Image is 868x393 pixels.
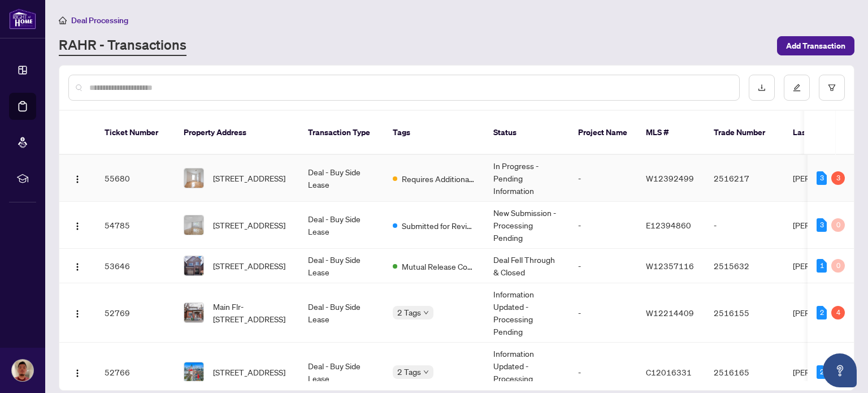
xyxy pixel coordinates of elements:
[646,308,694,318] span: W12214409
[384,111,484,155] th: Tags
[73,309,82,318] img: Logo
[59,36,186,56] a: RAHR - Transactions
[397,365,421,378] span: 2 Tags
[646,367,692,377] span: C12016331
[397,306,421,319] span: 2 Tags
[96,202,175,249] td: 54785
[12,360,33,381] img: Profile Icon
[213,366,285,378] span: [STREET_ADDRESS]
[73,262,82,271] img: Logo
[71,15,128,25] span: Deal Processing
[213,172,285,184] span: [STREET_ADDRESS]
[68,304,86,322] button: Logo
[68,257,86,275] button: Logo
[68,169,86,187] button: Logo
[68,363,86,381] button: Logo
[569,202,637,249] td: -
[831,259,845,273] div: 0
[299,202,384,249] td: Deal - Buy Side Lease
[817,306,827,319] div: 2
[646,173,694,183] span: W12392499
[777,36,854,55] button: Add Transaction
[402,260,475,273] span: Mutual Release Completed
[646,261,694,271] span: W12357116
[569,249,637,283] td: -
[213,260,285,272] span: [STREET_ADDRESS]
[73,369,82,378] img: Logo
[73,222,82,231] img: Logo
[793,84,801,92] span: edit
[423,310,429,316] span: down
[96,249,175,283] td: 53646
[402,172,475,185] span: Requires Additional Docs
[784,75,810,101] button: edit
[9,8,36,29] img: logo
[299,283,384,343] td: Deal - Buy Side Lease
[96,111,175,155] th: Ticket Number
[646,220,691,230] span: E12394860
[569,283,637,343] td: -
[705,111,784,155] th: Trade Number
[184,362,203,382] img: thumbnail-img
[184,215,203,235] img: thumbnail-img
[569,111,637,155] th: Project Name
[68,216,86,234] button: Logo
[705,155,784,202] td: 2516217
[817,259,827,273] div: 1
[831,171,845,185] div: 3
[817,171,827,185] div: 3
[705,283,784,343] td: 2516155
[819,75,845,101] button: filter
[484,202,569,249] td: New Submission - Processing Pending
[705,202,784,249] td: -
[831,218,845,232] div: 0
[175,111,299,155] th: Property Address
[299,155,384,202] td: Deal - Buy Side Lease
[637,111,705,155] th: MLS #
[213,219,285,231] span: [STREET_ADDRESS]
[184,256,203,275] img: thumbnail-img
[817,218,827,232] div: 3
[213,300,290,325] span: Main Flr-[STREET_ADDRESS]
[828,84,836,92] span: filter
[484,111,569,155] th: Status
[184,169,203,188] img: thumbnail-img
[817,365,827,379] div: 2
[484,283,569,343] td: Information Updated - Processing Pending
[59,16,67,24] span: home
[184,303,203,322] img: thumbnail-img
[299,249,384,283] td: Deal - Buy Side Lease
[96,155,175,202] td: 55680
[749,75,775,101] button: download
[823,353,857,387] button: Open asap
[299,111,384,155] th: Transaction Type
[423,369,429,375] span: down
[758,84,766,92] span: download
[831,306,845,319] div: 4
[705,249,784,283] td: 2515632
[96,283,175,343] td: 52769
[484,155,569,202] td: In Progress - Pending Information
[786,37,845,55] span: Add Transaction
[484,249,569,283] td: Deal Fell Through & Closed
[73,175,82,184] img: Logo
[569,155,637,202] td: -
[402,219,475,232] span: Submitted for Review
